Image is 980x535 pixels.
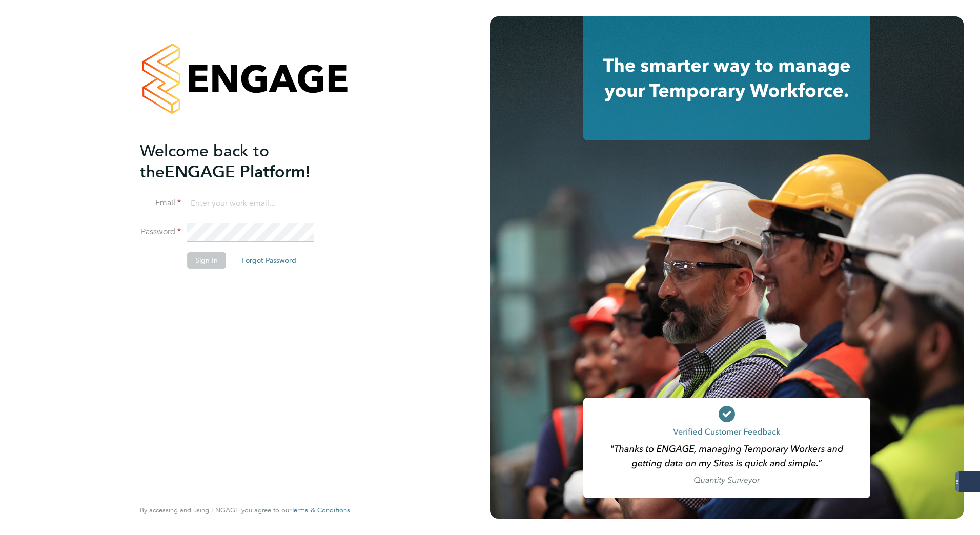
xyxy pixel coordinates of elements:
[140,198,181,209] label: Email
[291,506,350,515] a: Terms & Conditions
[291,506,350,515] span: Terms & Conditions
[187,252,226,269] button: Sign In
[140,506,350,515] span: By accessing and using ENGAGE you agree to our
[140,227,181,237] label: Password
[140,141,269,182] span: Welcome back to the
[233,252,304,269] button: Forgot Password
[140,140,340,182] h2: ENGAGE Platform!
[187,195,314,213] input: Enter your work email...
